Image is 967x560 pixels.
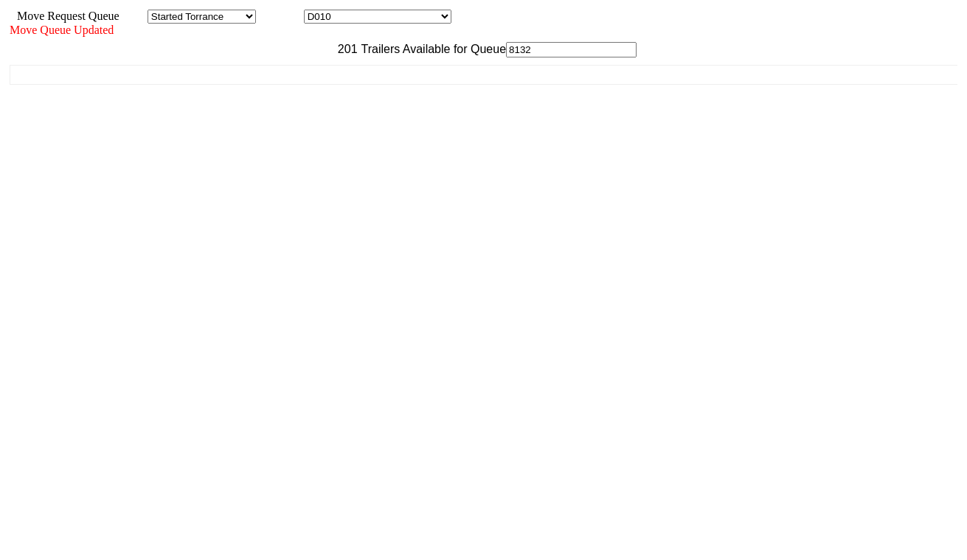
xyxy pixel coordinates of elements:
span: 201 [330,43,358,55]
span: Area [122,10,145,22]
span: Location [259,10,301,22]
span: Move Request Queue [10,10,119,22]
span: Move Queue Updated [10,24,114,36]
input: Filter Available Trailers [506,42,637,57]
span: Trailers Available for Queue [358,43,507,55]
